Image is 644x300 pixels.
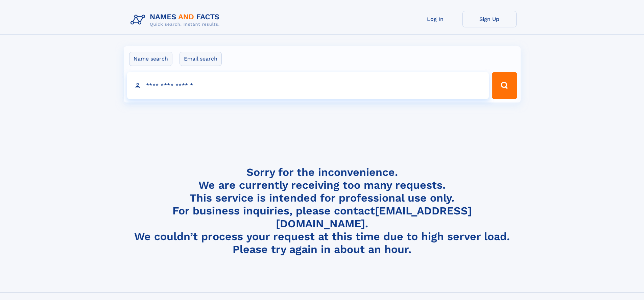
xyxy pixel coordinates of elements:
[127,72,489,99] input: search input
[180,52,222,66] label: Email search
[128,166,517,256] h4: Sorry for the inconvenience. We are currently receiving too many requests. This service is intend...
[492,72,517,99] button: Search Button
[408,11,462,27] a: Log In
[462,11,517,27] a: Sign Up
[129,52,172,66] label: Name search
[276,204,472,230] a: [EMAIL_ADDRESS][DOMAIN_NAME]
[128,11,225,29] img: Logo Names and Facts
